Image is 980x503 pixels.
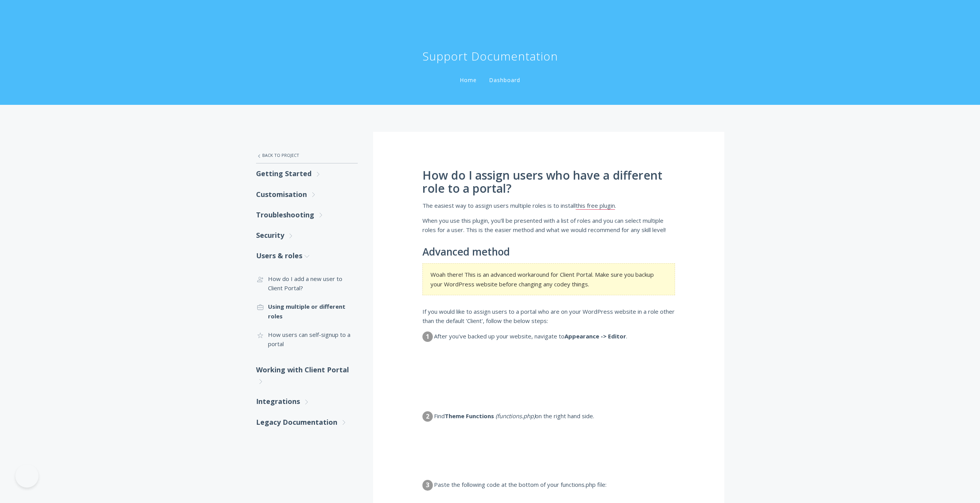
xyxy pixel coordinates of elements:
[256,297,358,325] a: Using multiple or different roles
[422,331,433,342] dt: 1
[422,169,675,195] h1: How do I assign users who have a different role to a portal?
[496,412,535,420] em: (functions.php)
[256,205,358,225] a: Troubleshooting
[434,411,675,478] dd: Find on the right hand side.
[422,49,558,64] h1: Support Documentation
[422,263,675,295] section: Woah there! This is an advanced workaround for Client Portal. Make sure you backup your WordPress...
[256,225,358,246] a: Security
[458,76,478,84] a: Home
[256,325,358,353] a: How users can self-signup to a portal
[256,412,358,432] a: Legacy Documentation
[15,464,39,488] iframe: Toggle Customer Support
[422,307,675,326] p: If you would like to assign users to a portal who are on your WordPress website in a role other t...
[422,216,675,235] p: When you use this plugin, you'll be presented with a list of roles and you can select multiple ro...
[256,163,358,184] a: Getting Started
[422,201,675,210] p: The easiest way to assign users multiple roles is to install .
[256,147,358,163] a: Back to Project
[422,246,675,258] h2: Advanced method
[565,332,626,340] strong: Appearance -> Editor
[256,391,358,412] a: Integrations
[422,411,433,422] dt: 2
[422,480,433,490] dt: 3
[256,246,358,266] a: Users & roles
[487,76,522,84] a: Dashboard
[576,202,615,210] a: this free plugin
[434,331,675,409] dd: After you've backed up your website, navigate to .
[256,360,358,392] a: Working with Client Portal
[434,341,484,409] img: svg+xml;nitro-empty-id=MTQyMToxNTc=-1;base64,PHN2ZyB2aWV3Qm94PSIwIDAgMTMxIDE3OCIgd2lkdGg9IjEzMSIg...
[256,184,358,205] a: Customisation
[256,269,358,298] a: How do I add a new user to Client Portal?
[434,421,500,478] img: svg+xml;nitro-empty-id=MTQyNDoxNTc=-1;base64,PHN2ZyB2aWV3Qm94PSIwIDAgMTcxIDE0OSIgd2lkdGg9IjE3MSIg...
[445,412,494,420] strong: Theme Functions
